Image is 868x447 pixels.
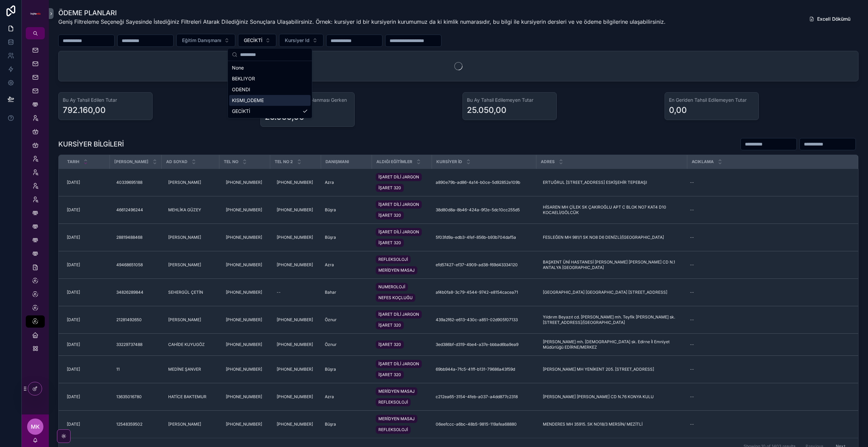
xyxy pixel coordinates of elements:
span: 49468651058 [116,262,143,268]
span: Azra [325,180,334,185]
span: [DATE] [67,262,80,268]
button: Select Button [279,34,323,47]
span: MERİDYEN MASAJ [378,268,415,273]
span: ACIKLAMA [692,159,714,164]
div: 792.160,00 [63,105,106,116]
div: KISMI_ODEME [229,95,311,106]
span: 28819488468 [116,235,142,240]
div: -- [690,262,694,268]
span: Tarih [67,159,79,164]
span: TEL NO [224,159,238,164]
span: 69bb944a-7fc5-41ff-b131-79686a43f59d [436,367,515,372]
span: Öznur [325,342,337,347]
span: [PERSON_NAME] mh. [DEMOGRAPHIC_DATA] sk. Edirne İl Emniyet Müdürlüğü EDİRNE/MERKEZ [543,339,680,350]
span: [PHONE_NUMBER] [277,367,313,372]
div: -- [277,290,281,295]
span: [PHONE_NUMBER] [277,207,313,213]
span: [PHONE_NUMBER] [277,342,313,347]
span: TEL NO 2 [275,159,293,164]
button: Select Button [238,34,276,47]
div: None [229,62,311,73]
span: a890e79b-ad86-4a14-b0ce-5d92852e109b [436,180,520,185]
span: 12548359502 [116,422,142,427]
span: Büşra [325,207,336,213]
span: Büşra [325,367,336,372]
span: MEHLİKA GÜZEY [168,207,201,213]
span: efd57427-ef37-4909-ad38-f69d43334120 [436,262,518,268]
span: [DATE] [67,180,80,185]
span: [GEOGRAPHIC_DATA] [GEOGRAPHIC_DATA] [STREET_ADDRESS] [543,290,667,295]
span: İŞARET DİLİ JARGON [378,174,419,180]
span: [PHONE_NUMBER] [226,290,262,295]
span: c212ea65-3154-4feb-a037-a4dd877c2318 [436,394,518,400]
span: DANIŞMANI [325,159,349,164]
span: [PHONE_NUMBER] [226,394,262,400]
span: [DATE] [67,290,80,295]
span: Öznur [325,317,337,323]
div: -- [690,394,694,400]
span: [PHONE_NUMBER] [226,235,262,240]
div: -- [690,317,694,323]
div: -- [690,422,694,427]
div: scrollable content [22,39,49,364]
span: [PERSON_NAME] [168,235,201,240]
span: 5f03fd9a-edb3-4fef-856b-b93b704daf5a [436,235,516,240]
span: İŞARET DİLİ JARGON [378,312,419,317]
span: [PERSON_NAME] [PERSON_NAME] CD N.76 KONYA KULU [543,394,654,400]
span: REFLEKSOLOJİ [378,257,408,262]
span: Büşra [325,235,336,240]
span: 06eefccc-a6bc-48b5-9815-119afea68880 [436,422,517,427]
div: GECİKTİ [229,106,311,117]
span: İŞARET 320 [378,213,401,218]
span: [DATE] [67,367,80,372]
h3: Bu Ay Tahsil Edilemeyen Tutar [467,97,552,103]
span: HATİCE BAKTEMUR [168,394,206,400]
span: BAŞKENT ÜNİ HASTANESİ [PERSON_NAME] [PERSON_NAME] CD N.1 ANTALYA [GEOGRAPHIC_DATA] [543,259,680,270]
span: MK [31,423,40,431]
span: 38d80d8a-8b46-424a-9f2e-5dc10cc255d5 [436,207,520,213]
span: CAHİDE KUYUGÖZ [168,342,205,347]
span: İŞARET 320 [378,372,401,377]
span: NEFES KOÇLUĞU [378,295,413,300]
div: Suggestions [228,61,312,118]
img: App logo [30,8,41,19]
span: 3ed386bf-d319-4be4-a37e-bbbad6ba9ea9 [436,342,518,347]
span: Azra [325,394,334,400]
div: -- [690,180,694,185]
div: ODENDI [229,84,311,95]
h3: Bu Ay Tahsil Edilen Tutar [63,97,148,103]
span: GECİKTİ [244,37,262,44]
span: MERİDYEN MASAJ [378,416,415,422]
span: ALDIĞI EĞİTİMLER [376,159,412,164]
span: [PHONE_NUMBER] [277,422,313,427]
span: Azra [325,262,334,268]
div: 0,00 [669,105,687,116]
span: [DATE] [67,207,80,213]
span: İŞARET 320 [378,240,401,246]
span: [DATE] [67,422,80,427]
span: [PHONE_NUMBER] [277,262,313,268]
div: -- [690,367,694,372]
span: [PHONE_NUMBER] [226,180,262,185]
span: MENDERES MH 35915. SK NO18/3 MERSİN/ MEZİTLİ [543,422,643,427]
span: AD SOYAD [166,159,188,164]
span: Yıldırım Beyazıt cd. [PERSON_NAME] mh. Teyfik [PERSON_NAME] sk. [STREET_ADDRESS]/[GEOGRAPHIC_DATA] [543,314,680,325]
span: 33229737488 [116,342,142,347]
p: Geniş Filtreleme Seçeneği Sayesinde İstediğiniz Filtreleri Atarak Dilediğiniz Sonuçlara Ulaşabili... [58,18,666,26]
span: [DATE] [67,317,80,323]
span: İŞARET DİLİ JARGON [378,361,419,367]
span: [PHONE_NUMBER] [277,235,313,240]
span: Bahar [325,290,336,295]
span: Kursiyer Id [285,37,310,44]
h1: KURSİYER BİLGİLERİ [58,139,124,149]
span: MEDİNE ŞANVER [168,367,201,372]
span: af4b0fa8-3c79-4544-9742-e8154cacea71 [436,290,518,295]
span: [PERSON_NAME] [168,262,201,268]
span: İŞARET 320 [378,342,401,347]
span: MERİDYEN MASAJ [378,389,415,394]
span: İŞARET DİLİ JARGON [378,202,419,207]
span: FESLEĞEN MH 981/1 SK NO8 D6 DENİZLİ/[GEOGRAPHIC_DATA] [543,235,664,240]
div: -- [690,290,694,295]
span: [PERSON_NAME] [168,422,201,427]
span: 11 [116,367,120,372]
